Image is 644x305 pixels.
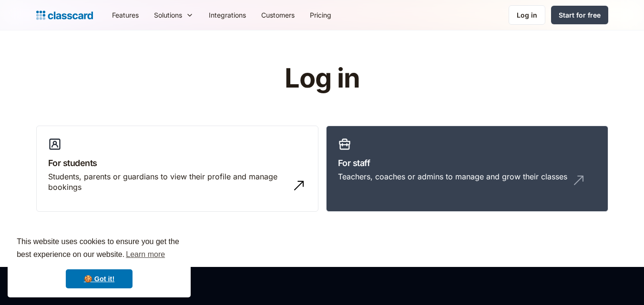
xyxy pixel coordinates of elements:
a: dismiss cookie message [66,269,133,288]
a: Start for free [551,6,608,24]
a: Features [104,4,146,26]
a: Customers [254,4,302,26]
div: Start for free [559,10,601,20]
a: For studentsStudents, parents or guardians to view their profile and manage bookings [36,126,318,212]
a: learn more about cookies [124,247,166,262]
div: Solutions [146,4,201,26]
h1: Log in [171,64,473,93]
div: cookieconsent [8,227,191,297]
div: Teachers, coaches or admins to manage and grow their classes [338,171,567,182]
a: Logo [36,9,93,22]
a: Integrations [201,4,254,26]
span: This website uses cookies to ensure you get the best experience on our website. [17,236,182,262]
div: Students, parents or guardians to view their profile and manage bookings [48,171,287,193]
div: Solutions [154,10,182,20]
a: Pricing [302,4,339,26]
a: Log in [509,5,545,25]
a: For staffTeachers, coaches or admins to manage and grow their classes [326,126,608,212]
h3: For staff [338,157,596,169]
h3: For students [48,157,307,169]
div: Log in [517,10,537,20]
